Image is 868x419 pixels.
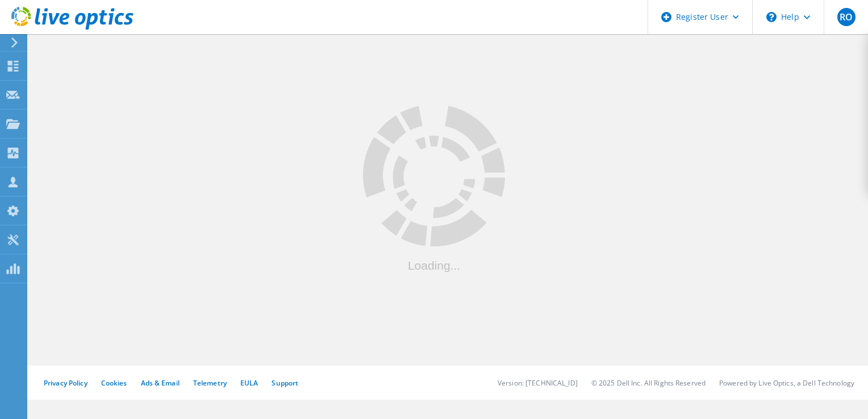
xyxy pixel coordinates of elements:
[240,378,258,388] a: EULA
[272,378,298,388] a: Support
[363,259,505,271] div: Loading...
[101,378,127,388] a: Cookies
[44,378,87,388] a: Privacy Policy
[141,378,180,388] a: Ads & Email
[840,12,853,22] span: RO
[193,378,227,388] a: Telemetry
[591,378,706,388] li: © 2025 Dell Inc. All Rights Reserved
[719,378,854,388] li: Powered by Live Optics, a Dell Technology
[11,24,133,32] a: Live Optics Dashboard
[498,378,578,388] li: Version: [TECHNICAL_ID]
[766,12,777,22] svg: \n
